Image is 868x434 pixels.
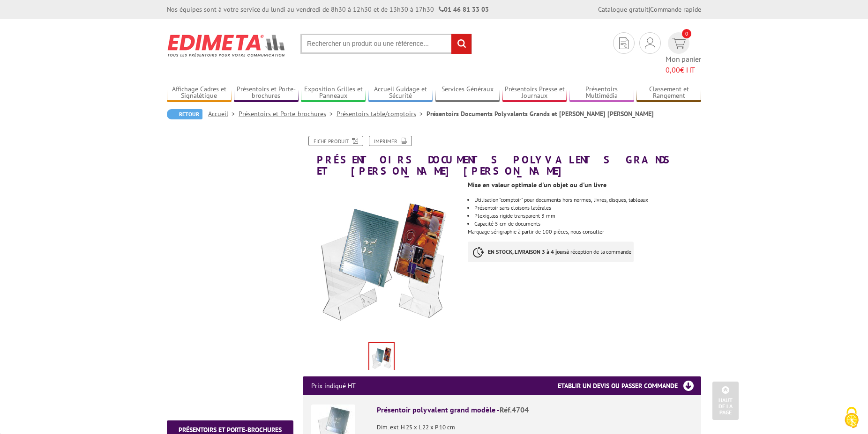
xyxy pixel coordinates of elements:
[303,181,461,339] img: presentoirs_comptoirs_4704.jpg
[468,181,606,189] strong: Mise en valeur optimale d'un objet ou d'un livre
[468,177,708,272] div: Marquage sérigraphie à partir de 100 pièces, nous consulter
[666,32,701,75] a: devis rapide 0 Mon panier 0,00€ HT
[645,37,655,49] img: devis rapide
[296,136,708,177] h1: Présentoirs Documents Polyvalents Grands et [PERSON_NAME] [PERSON_NAME]
[439,5,489,14] strong: 01 46 81 33 03
[337,110,427,118] a: Présentoirs table/comptoirs
[500,405,529,414] span: Réf.4704
[368,85,433,101] a: Accueil Guidage et Sécurité
[666,65,680,74] span: 0,00
[239,110,337,118] a: Présentoirs et Porte-brochures
[179,426,282,434] a: Présentoirs et Porte-brochures
[598,5,701,14] div: |
[451,34,471,54] input: rechercher
[167,28,286,63] img: Edimeta
[650,5,701,14] a: Commande rapide
[167,109,202,119] a: Retour
[488,248,567,255] strong: EN STOCK, LIVRAISON 3 à 4 jours
[435,85,500,101] a: Services Généraux
[468,242,634,262] p: à réception de la commande
[835,402,868,434] button: Cookies (fenêtre modale)
[712,382,739,420] a: Haut de la page
[301,85,366,101] a: Exposition Grilles et Panneaux
[619,37,629,49] img: devis rapide
[474,197,701,203] li: Utilisation "comptoir" pour documents hors normes, livres, disques, tableaux
[502,85,567,101] a: Présentoirs Presse et Journaux
[234,85,299,101] a: Présentoirs et Porte-brochures
[377,405,693,415] div: Présentoir polyvalent grand modèle -
[558,376,701,395] h3: Etablir un devis ou passer commande
[569,85,634,101] a: Présentoirs Multimédia
[672,38,686,49] img: devis rapide
[474,213,701,219] li: Plexiglass rigide transparent 3 mm
[369,343,394,372] img: presentoirs_comptoirs_4704.jpg
[427,109,654,118] li: Présentoirs Documents Polyvalents Grands et [PERSON_NAME] [PERSON_NAME]
[666,65,701,75] span: € HT
[377,418,693,431] p: Dim. ext. H 25 x L 22 x P 10 cm
[666,54,701,75] span: Mon panier
[598,5,649,14] a: Catalogue gratuit
[311,376,356,395] p: Prix indiqué HT
[369,136,412,146] a: Imprimer
[840,406,863,429] img: Cookies (fenêtre modale)
[167,85,232,101] a: Affichage Cadres et Signalétique
[474,205,701,211] li: Présentoir sans cloisons latérales
[682,29,691,38] span: 0
[308,136,363,146] a: Fiche produit
[167,5,489,14] div: Nos équipes sont à votre service du lundi au vendredi de 8h30 à 12h30 et de 13h30 à 17h30
[636,85,701,101] a: Classement et Rangement
[474,221,701,227] li: Capacité 5 cm de documents
[300,34,472,54] input: Rechercher un produit ou une référence...
[208,110,239,118] a: Accueil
